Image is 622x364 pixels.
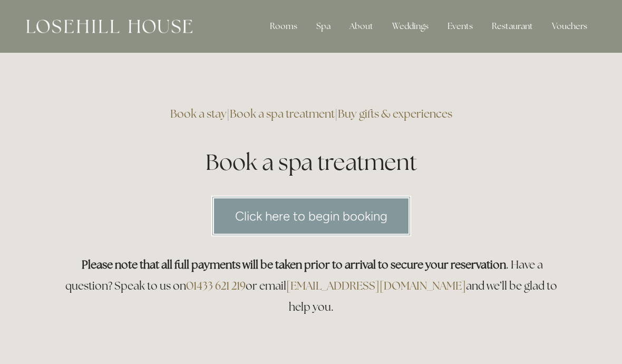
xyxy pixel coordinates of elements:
[186,279,246,293] a: 01433 621 219
[59,103,563,124] h3: | |
[384,16,437,37] div: Weddings
[59,147,563,178] h1: Book a spa treatment
[338,107,452,121] a: Buy gifts & experiences
[82,257,506,272] strong: Please note that all full payments will be taken prior to arrival to secure your reservation
[170,107,227,121] a: Book a stay
[286,279,466,293] a: [EMAIL_ADDRESS][DOMAIN_NAME]
[543,16,596,37] a: Vouchers
[211,196,411,236] a: Click here to begin booking
[439,16,481,37] div: Events
[26,20,192,33] img: Losehill House
[483,16,541,37] div: Restaurant
[59,254,563,318] h3: . Have a question? Speak to us on or email and we’ll be glad to help you.
[308,16,339,37] div: Spa
[341,16,382,37] div: About
[261,16,306,37] div: Rooms
[230,107,335,121] a: Book a spa treatment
